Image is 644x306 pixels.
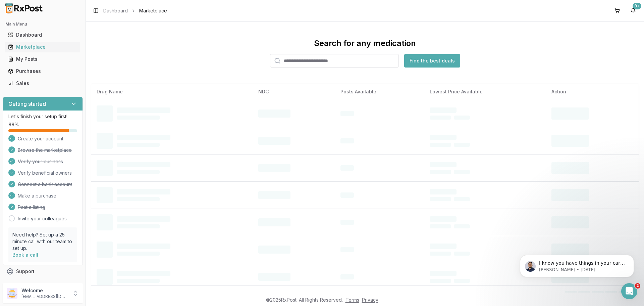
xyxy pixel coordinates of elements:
[5,53,80,65] a: My Posts
[18,158,63,165] span: Verify your business
[18,147,72,154] span: Browse the marketplace
[633,3,641,9] div: 9+
[314,38,416,49] div: Search for any medication
[424,84,546,100] th: Lowest Price Available
[253,84,335,100] th: NDC
[5,29,80,41] a: Dashboard
[29,19,115,58] span: I know you have things in your cart but wanted to give you heads up some pharmacies might be clos...
[12,252,38,258] a: Book a call
[3,78,83,89] button: Sales
[8,68,77,75] div: Purchases
[345,297,359,303] a: Terms
[5,41,80,53] a: Marketplace
[8,56,77,62] div: My Posts
[8,32,77,38] div: Dashboard
[404,54,460,68] button: Find the best deals
[18,170,72,176] span: Verify beneficial owners
[3,277,83,290] button: Feedback
[103,7,128,14] a: Dashboard
[16,280,39,287] span: Feedback
[18,192,56,199] span: Make a purchase
[621,283,637,299] iframe: Intercom live chat
[3,3,46,13] img: RxPost Logo
[362,297,378,303] a: Privacy
[8,100,46,108] h3: Getting started
[139,7,167,14] span: Marketplace
[18,135,63,142] span: Create your account
[3,54,83,64] button: My Posts
[628,5,639,16] button: 9+
[8,121,19,128] span: 88 %
[335,84,424,100] th: Posts Available
[3,265,83,277] button: Support
[5,77,80,89] a: Sales
[510,241,644,288] iframe: Intercom notifications message
[546,84,639,100] th: Action
[29,26,116,32] p: Message from Manuel, sent 5d ago
[7,288,17,299] img: User avatar
[21,287,68,294] p: Welcome
[103,7,167,14] nav: breadcrumb
[635,283,640,289] span: 2
[3,42,83,52] button: Marketplace
[8,113,77,120] p: Let's finish your setup first!
[8,44,77,50] div: Marketplace
[3,66,83,77] button: Purchases
[18,215,67,222] a: Invite your colleagues
[18,204,45,211] span: Post a listing
[91,84,253,100] th: Drug Name
[5,65,80,77] a: Purchases
[3,30,83,40] button: Dashboard
[12,231,73,252] p: Need help? Set up a 25 minute call with our team to set up.
[21,294,68,299] p: [EMAIL_ADDRESS][DOMAIN_NAME]
[5,21,80,27] h2: Main Menu
[18,181,72,188] span: Connect a bank account
[8,80,77,87] div: Sales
